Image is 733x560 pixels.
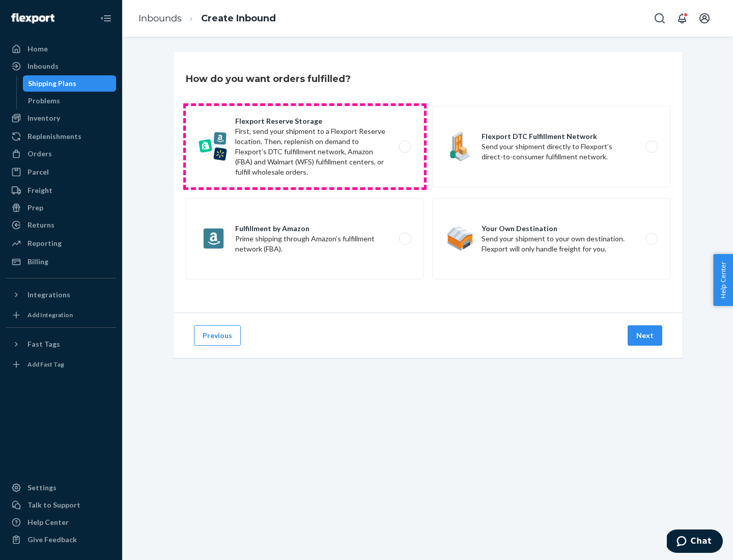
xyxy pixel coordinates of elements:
[27,360,64,369] div: Add Fast Tag
[6,217,116,233] a: Returns
[6,497,116,513] button: Talk to Support
[6,514,116,530] a: Help Center
[6,480,116,496] a: Settings
[27,339,60,349] div: Fast Tags
[27,517,69,527] div: Help Center
[6,235,116,251] a: Reporting
[28,78,76,89] div: Shipping Plans
[27,483,57,493] div: Settings
[628,325,662,346] button: Next
[6,58,116,74] a: Inbounds
[138,13,182,24] a: Inbounds
[6,531,116,548] button: Give Feedback
[6,41,116,57] a: Home
[694,8,715,29] button: Open account menu
[186,72,351,86] h3: How do you want orders fulfilled?
[6,200,116,216] a: Prep
[6,307,116,323] a: Add Integration
[27,167,49,177] div: Parcel
[27,220,54,230] div: Returns
[6,146,116,162] a: Orders
[650,8,670,29] button: Open Search Box
[6,356,116,373] a: Add Fast Tag
[27,290,70,300] div: Integrations
[27,500,80,510] div: Talk to Support
[6,164,116,180] a: Parcel
[6,254,116,270] a: Billing
[130,4,284,34] ol: breadcrumbs
[667,529,723,555] iframe: Opens a widget where you can chat to one of our agents
[6,336,116,352] button: Fast Tags
[6,287,116,303] button: Integrations
[27,535,77,545] div: Give Feedback
[27,61,59,71] div: Inbounds
[6,110,116,126] a: Inventory
[201,13,276,24] a: Create Inbound
[23,75,117,92] a: Shipping Plans
[27,149,52,159] div: Orders
[6,128,116,145] a: Replenishments
[27,113,60,123] div: Inventory
[11,13,54,23] img: Flexport logo
[672,8,692,29] button: Open notifications
[27,311,73,319] div: Add Integration
[27,203,43,213] div: Prep
[194,325,241,346] button: Previous
[96,8,116,29] button: Close Navigation
[27,185,52,195] div: Freight
[713,254,733,306] button: Help Center
[27,44,48,54] div: Home
[27,131,81,142] div: Replenishments
[6,182,116,199] a: Freight
[27,238,62,248] div: Reporting
[23,93,117,109] a: Problems
[27,257,48,267] div: Billing
[28,96,60,106] div: Problems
